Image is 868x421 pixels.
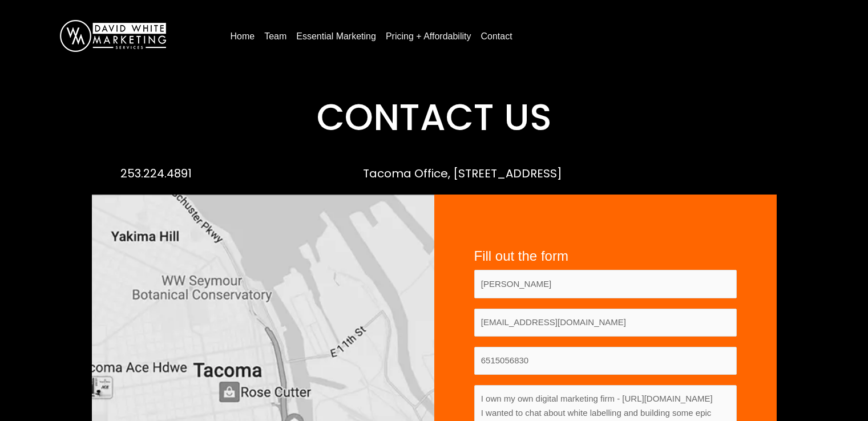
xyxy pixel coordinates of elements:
a: Contact [476,27,516,46]
h4: Fill out the form [474,248,737,265]
a: Home [225,27,259,46]
nav: Menu [225,27,845,46]
input: Your Phone Number [474,347,737,375]
a: Pricing + Affordability [381,27,476,46]
a: Essential Marketing [292,27,381,46]
a: Team [260,27,291,46]
span: Contact Us [317,92,552,143]
a: Tacoma Office, [STREET_ADDRESS] [346,165,562,181]
input: Your Name [474,270,737,298]
a: DavidWhite-Marketing-Logo [60,30,166,40]
a: 253.224.4891 [103,165,192,181]
img: DavidWhite-Marketing-Logo [60,20,166,52]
